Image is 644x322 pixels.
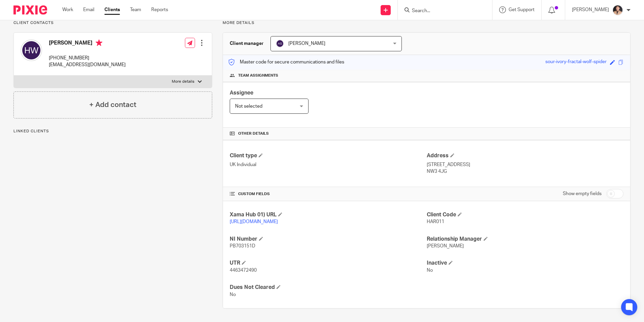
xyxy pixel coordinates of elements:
img: Nikhil%20(2).jpg [612,5,623,16]
h4: Client type [230,152,426,159]
p: More details [172,79,194,84]
p: [EMAIL_ADDRESS][DOMAIN_NAME] [49,61,126,68]
p: More details [223,20,631,26]
p: Master code for secure communications and files [228,59,344,65]
h4: Xama Hub 01) URL [230,211,426,218]
img: Pixie [13,5,47,15]
a: Work [62,6,73,13]
span: Not selected [235,104,262,109]
span: No [230,292,236,297]
h4: [PERSON_NAME] [49,39,126,48]
a: Clients [104,6,120,13]
p: [PERSON_NAME] [572,6,609,13]
span: Assignee [230,90,253,96]
h4: Dues Not Cleared [230,284,426,291]
p: NW3 4JG [427,168,623,175]
h4: Address [427,152,623,159]
span: HAR011 [427,219,444,224]
h4: NI Number [230,236,426,243]
a: [URL][DOMAIN_NAME] [230,219,278,224]
a: Email [83,6,94,13]
p: Linked clients [13,129,212,134]
span: Team assignments [238,73,278,78]
h3: Client manager [230,40,264,47]
a: Reports [151,6,168,13]
span: Other details [238,131,269,136]
div: sour-ivory-fractal-wolf-spider [545,58,607,66]
h4: + Add contact [89,100,136,110]
h4: UTR [230,260,426,267]
span: PB703151D [230,244,255,248]
span: [PERSON_NAME] [288,41,325,46]
i: Primary [96,39,102,46]
span: [PERSON_NAME] [427,244,464,248]
p: Client contacts [13,20,212,26]
img: svg%3E [276,39,284,48]
p: [STREET_ADDRESS] [427,161,623,168]
h4: Inactive [427,260,623,267]
span: No [427,268,433,273]
h4: Client Code [427,211,623,218]
input: Search [411,8,472,14]
p: [PHONE_NUMBER] [49,55,126,61]
span: 4463472490 [230,268,257,273]
a: Team [130,6,141,13]
h4: CUSTOM FIELDS [230,191,426,197]
h4: Relationship Manager [427,236,623,243]
span: Get Support [509,7,535,12]
img: svg%3E [21,39,42,61]
p: UK Individual [230,161,426,168]
label: Show empty fields [563,190,602,197]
